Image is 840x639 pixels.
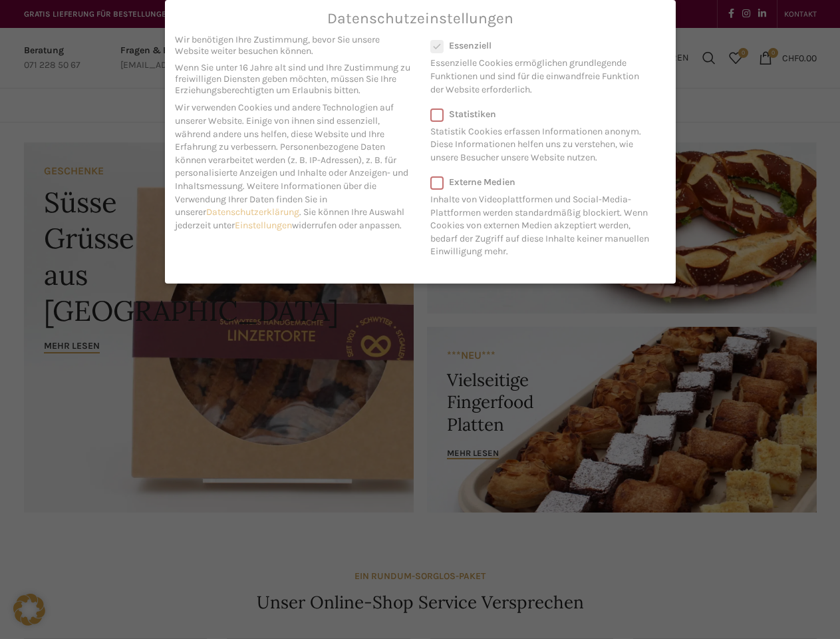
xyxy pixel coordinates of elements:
a: Einstellungen [235,220,292,231]
a: Datenschutzerklärung [206,206,299,218]
p: Essenzielle Cookies ermöglichen grundlegende Funktionen und sind für die einwandfreie Funktion de... [430,51,648,96]
span: Wenn Sie unter 16 Jahre alt sind und Ihre Zustimmung zu freiwilligen Diensten geben möchten, müss... [175,62,410,96]
label: Externe Medien [430,176,657,188]
p: Inhalte von Videoplattformen und Social-Media-Plattformen werden standardmäßig blockiert. Wenn Co... [430,188,657,258]
span: Weitere Informationen über die Verwendung Ihrer Daten finden Sie in unserer . [175,180,376,218]
span: Sie können Ihre Auswahl jederzeit unter widerrufen oder anpassen. [175,206,404,231]
span: Personenbezogene Daten können verarbeitet werden (z. B. IP-Adressen), z. B. für personalisierte A... [175,141,408,192]
label: Essenziell [430,40,648,51]
span: Wir benötigen Ihre Zustimmung, bevor Sie unsere Website weiter besuchen können. [175,34,410,57]
span: Datenschutzeinstellungen [327,10,513,27]
span: Wir verwenden Cookies und andere Technologien auf unserer Website. Einige von ihnen sind essenzie... [175,102,394,152]
p: Statistik Cookies erfassen Informationen anonym. Diese Informationen helfen uns zu verstehen, wie... [430,120,648,164]
label: Statistiken [430,108,648,120]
